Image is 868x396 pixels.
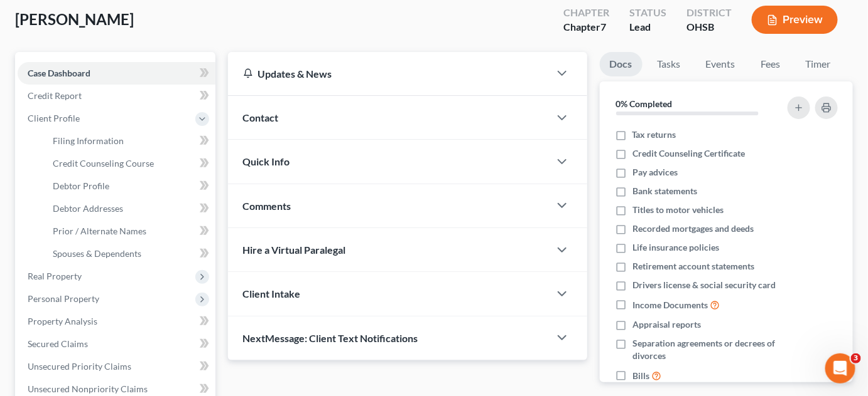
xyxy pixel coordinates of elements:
[53,248,141,259] span: Spouses & Dependents
[15,10,134,28] span: [PERSON_NAME]
[28,271,82,281] span: Real Property
[632,370,649,382] span: Bills
[632,337,779,362] span: Separation agreements or decrees of divorces
[28,316,97,326] span: Property Analysis
[632,241,719,254] span: Life insurance policies
[243,332,418,344] span: NextMessage: Client Text Notifications
[243,155,290,167] span: Quick Info
[18,355,215,378] a: Unsecured Priority Claims
[629,6,666,20] div: Status
[243,112,279,123] span: Contact
[53,203,123,214] span: Debtor Addresses
[53,180,109,191] span: Debtor Profile
[796,52,841,76] a: Timer
[600,52,643,76] a: Docs
[563,6,609,20] div: Chapter
[18,85,215,107] a: Credit Report
[18,62,215,85] a: Case Dashboard
[28,383,148,394] span: Unsecured Nonpriority Claims
[632,279,776,291] span: Drivers license & social security card
[28,361,131,372] span: Unsecured Priority Claims
[243,67,534,80] div: Updates & News
[28,338,88,349] span: Secured Claims
[243,244,346,256] span: Hire a Virtual Paralegal
[616,98,673,109] strong: 0% Completed
[43,220,215,242] a: Prior / Alternate Names
[18,310,215,333] a: Property Analysis
[53,226,146,236] span: Prior / Alternate Names
[28,90,82,101] span: Credit Report
[686,6,732,20] div: District
[632,166,678,179] span: Pay advices
[43,152,215,175] a: Credit Counseling Course
[632,222,754,235] span: Recorded mortgages and deeds
[686,20,732,34] div: OHSB
[28,68,90,78] span: Case Dashboard
[28,113,80,123] span: Client Profile
[53,158,154,169] span: Credit Counseling Course
[632,318,701,331] span: Appraisal reports
[600,21,606,33] span: 7
[825,353,855,383] iframe: Intercom live chat
[751,52,791,76] a: Fees
[632,260,754,273] span: Retirement account statements
[648,52,691,76] a: Tasks
[629,20,666,34] div: Lead
[632,185,697,197] span: Bank statements
[53,135,124,146] span: Filing Information
[43,197,215,220] a: Debtor Addresses
[632,128,676,141] span: Tax returns
[632,204,724,216] span: Titles to motor vehicles
[632,147,745,160] span: Credit Counseling Certificate
[696,52,746,76] a: Events
[632,299,708,311] span: Income Documents
[243,200,291,212] span: Comments
[18,333,215,355] a: Secured Claims
[563,20,609,34] div: Chapter
[28,293,99,304] span: Personal Property
[752,6,838,34] button: Preview
[43,175,215,197] a: Debtor Profile
[243,288,301,300] span: Client Intake
[43,130,215,152] a: Filing Information
[851,353,861,363] span: 3
[43,242,215,265] a: Spouses & Dependents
